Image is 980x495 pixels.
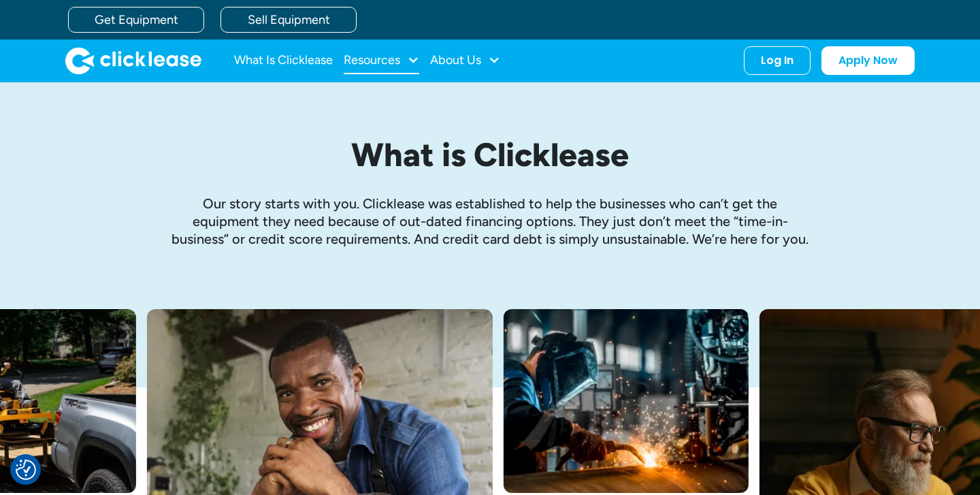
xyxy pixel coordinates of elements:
a: Apply Now [821,46,915,75]
img: Clicklease logo [65,47,201,74]
h1: What is Clicklease [170,137,810,173]
div: About Us [430,47,500,74]
button: Consent Preferences [16,460,36,480]
img: Revisit consent button [16,460,36,480]
a: What Is Clicklease [234,47,333,74]
p: Our story starts with you. Clicklease was established to help the businesses who can’t get the eq... [170,195,810,248]
a: Get Equipment [68,7,204,33]
img: A welder in a large mask working on a large pipe [504,309,749,493]
div: Log In [761,54,794,67]
a: home [65,47,201,74]
div: Resources [344,47,419,74]
a: Sell Equipment [220,7,357,33]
